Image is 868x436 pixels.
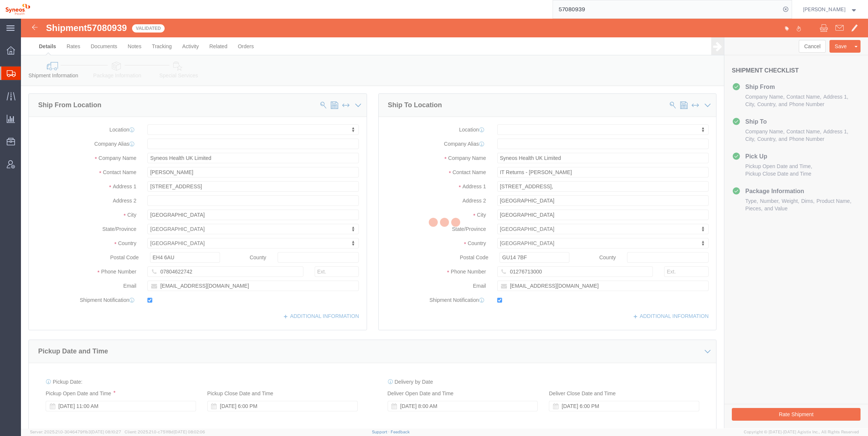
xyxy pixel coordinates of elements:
[744,429,859,435] span: Copyright © [DATE]-[DATE] Agistix Inc., All Rights Reserved
[803,5,846,13] span: Gemma Ogden
[91,430,121,434] span: [DATE] 08:10:27
[30,430,121,434] span: Server: 2025.21.0-3046479f1b3
[174,430,205,434] span: [DATE] 08:02:06
[372,430,391,434] a: Support
[125,430,205,434] span: Client: 2025.21.0-c751f8d
[391,430,410,434] a: Feedback
[553,0,780,18] input: Search for shipment number, reference number
[5,4,30,15] img: logo
[803,5,858,14] button: [PERSON_NAME]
